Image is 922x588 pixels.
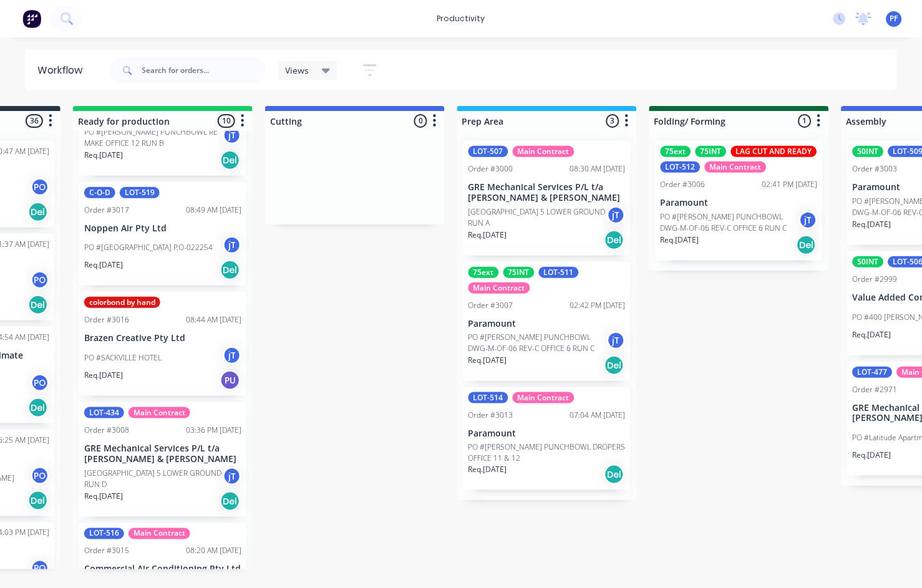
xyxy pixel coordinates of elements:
div: Order #2999 [853,274,898,285]
p: PO #[GEOGRAPHIC_DATA] P.O-022254 [84,242,213,253]
div: Order #3015 [84,546,129,557]
div: LAG CUT AND READY [731,146,817,157]
div: Del [28,202,48,222]
div: PO [31,178,49,196]
div: Order #3003 [853,163,898,175]
div: colorbond by handOrder #301608:44 AM [DATE]Brazen Creative Pty LtdPO #SACKVILLE HOTELjTReq.[DATE]PU [79,292,246,396]
div: colorbond by hand [84,297,160,308]
div: LOT-434 [84,407,124,418]
p: PO #[PERSON_NAME] PUNCHBOWL RE MAKE OFFICE 12 RUN B [84,127,223,149]
div: Main Contract [129,528,190,539]
div: 75ext [468,267,499,278]
div: jT [607,331,626,350]
div: C-O-DLOT-519Order #301708:49 AM [DATE]Noppen Air Pty LtdPO #[GEOGRAPHIC_DATA] P.O-022254jTReq.[DA... [79,182,246,286]
div: LOT-507Main ContractOrder #300008:30 AM [DATE]GRE Mechanical Services P/L t/a [PERSON_NAME] & [PE... [463,141,631,256]
div: Main Contract [129,407,190,418]
div: LOT-511 [539,267,579,278]
div: 75ext75INTLOT-511Main ContractOrder #300702:42 PM [DATE]ParamountPO #[PERSON_NAME] PUNCHBOWL DWG-... [463,262,631,382]
div: LOT-516 [84,528,124,539]
div: PO [31,466,49,485]
div: 50INT [853,146,884,157]
div: Order #3007 [468,300,513,311]
div: Del [220,260,240,280]
div: 50INT [853,256,884,267]
input: Search for orders... [142,58,266,83]
div: Del [28,295,48,315]
p: PO #[PERSON_NAME] PUNCHBOWL DWG-M-OF-06 REV-C OFFICE 6 RUN C [468,332,607,354]
p: Req. [DATE] [84,491,123,502]
div: LOT-507 [468,146,508,157]
div: Del [28,398,48,418]
span: Views [286,64,309,77]
span: PF [890,13,898,24]
div: Del [604,230,624,250]
div: Del [604,355,624,375]
div: LOT-514 [468,392,508,403]
div: Main Contract [513,392,575,403]
div: Order #3016 [84,314,129,325]
div: Del [220,150,240,170]
img: Factory [22,9,41,28]
div: PU [220,370,240,390]
div: 75INT [696,146,727,157]
p: Req. [DATE] [853,219,891,230]
div: jT [223,126,241,145]
p: PO #[PERSON_NAME] PUNCHBOWL DWG-M-OF-06 REV-C OFFICE 6 RUN C [661,211,799,234]
div: jT [223,346,241,365]
div: Del [797,235,817,255]
div: Main Contract [468,282,530,294]
div: 08:44 AM [DATE] [186,314,241,325]
div: C-O-D [84,187,115,198]
p: Req. [DATE] [853,450,891,461]
p: Req. [DATE] [84,370,123,381]
p: PO #[PERSON_NAME] PUNCHBOWL DROPERS OFFICE 11 & 12 [468,441,626,464]
p: GRE Mechanical Services P/L t/a [PERSON_NAME] & [PERSON_NAME] [468,182,626,203]
p: Req. [DATE] [84,150,123,161]
div: 75ext75INTLAG CUT AND READYLOT-512Main ContractOrder #300602:41 PM [DATE]ParamountPO #[PERSON_NAM... [656,141,823,261]
p: PO #SACKVILLE HOTEL [84,352,162,364]
div: Order #3006 [661,179,706,190]
p: [GEOGRAPHIC_DATA] 5 LOWER GROUND RUN A [468,206,607,229]
p: Paramount [468,319,626,329]
div: 02:41 PM [DATE] [762,179,818,190]
div: jT [607,206,626,224]
div: 07:04 AM [DATE] [570,410,626,421]
p: Commercial Air Conditioning Pty Ltd [84,564,241,575]
div: Del [28,491,48,511]
div: 08:49 AM [DATE] [186,205,241,216]
div: 02:42 PM [DATE] [570,300,626,311]
p: Req. [DATE] [661,234,699,246]
p: Brazen Creative Pty Ltd [84,333,241,344]
div: Main Contract [513,146,575,157]
p: Noppen Air Pty Ltd [84,223,241,234]
div: Order #3008 [84,425,129,436]
p: Paramount [468,428,626,439]
div: 08:30 AM [DATE] [570,163,626,175]
div: LOT-512 [661,161,701,173]
div: jT [799,211,818,229]
div: LOT-434Main ContractOrder #300803:36 PM [DATE]GRE Mechanical Services P/L t/a [PERSON_NAME] & [PE... [79,402,246,517]
p: GRE Mechanical Services P/L t/a [PERSON_NAME] & [PERSON_NAME] [84,443,241,465]
div: Del [220,491,240,511]
div: Workflow [37,63,89,78]
div: Order #3013 [468,410,513,421]
p: Req. [DATE] [468,355,507,366]
p: Req. [DATE] [468,229,507,241]
div: jT [223,236,241,254]
div: Order #3017 [84,205,129,216]
div: Order #2971 [853,384,898,395]
div: PO [31,374,49,392]
div: Main Contract [705,161,767,173]
div: LOT-519 [120,187,160,198]
div: PO [31,559,49,578]
div: 75INT [503,267,535,278]
div: 08:20 AM [DATE] [186,546,241,557]
p: Req. [DATE] [853,329,891,340]
p: Req. [DATE] [468,464,507,475]
p: Paramount [661,198,818,208]
div: 75ext [661,146,691,157]
div: PO [31,271,49,289]
p: Req. [DATE] [84,259,123,271]
div: productivity [431,9,492,28]
div: LOT-477 [853,367,893,378]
